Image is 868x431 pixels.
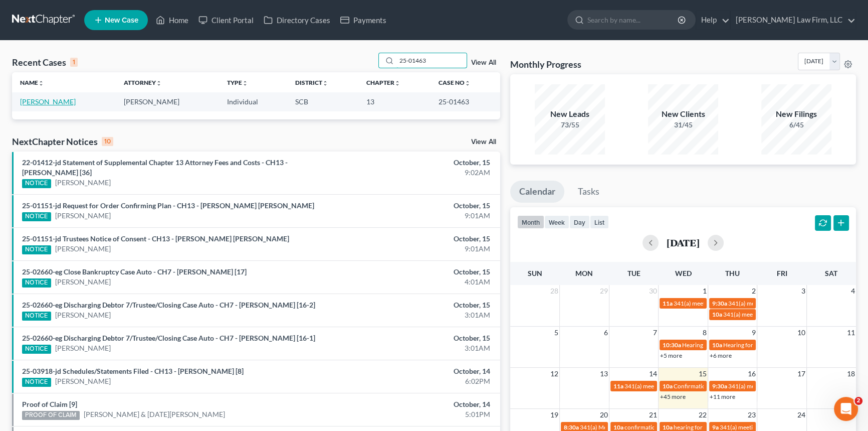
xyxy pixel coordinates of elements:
[663,382,673,390] span: 10a
[751,327,757,339] span: 9
[341,277,490,287] div: 4:01AM
[800,285,806,297] span: 3
[22,278,51,288] div: NOTICE
[22,245,51,254] div: NOTICE
[341,333,490,343] div: October, 15
[439,79,471,86] a: Case Nounfold_more
[517,215,544,229] button: month
[675,269,691,277] span: Wed
[648,368,658,380] span: 14
[751,285,757,297] span: 2
[430,92,500,111] td: 25-01463
[22,312,51,321] div: NOTICE
[723,311,820,318] span: 341(a) meeting for [PERSON_NAME]
[796,409,806,421] span: 24
[287,92,358,111] td: SCB
[20,79,44,86] a: Nameunfold_more
[575,269,593,277] span: Mon
[587,11,679,29] input: Search by name...
[599,409,609,421] span: 20
[341,267,490,277] div: October, 15
[528,269,542,277] span: Sun
[825,269,837,277] span: Sat
[696,11,730,29] a: Help
[55,376,111,386] a: [PERSON_NAME]
[358,92,431,111] td: 13
[151,11,193,29] a: Home
[55,211,111,221] a: [PERSON_NAME]
[55,343,111,353] a: [PERSON_NAME]
[335,11,391,29] a: Payments
[105,17,138,24] span: New Case
[553,327,559,339] span: 5
[295,79,328,86] a: Districtunfold_more
[259,11,335,29] a: Directory Cases
[796,327,806,339] span: 10
[663,300,673,307] span: 11a
[569,215,590,229] button: day
[660,352,682,359] a: +5 more
[728,300,825,307] span: 341(a) meeting for [PERSON_NAME]
[471,138,496,146] a: View All
[725,269,740,277] span: Thu
[22,158,288,177] a: 22-01412-jd Statement of Supplemental Chapter 13 Attorney Fees and Costs - CH13 - [PERSON_NAME] [36]
[652,327,658,339] span: 7
[84,409,225,419] a: [PERSON_NAME] & [DATE][PERSON_NAME]
[341,310,490,320] div: 3:01AM
[22,179,51,188] div: NOTICE
[193,11,259,29] a: Client Portal
[549,285,559,297] span: 28
[22,345,51,354] div: NOTICE
[22,267,247,276] a: 25-02660-eg Close Bankruptcy Case Auto - CH7 - [PERSON_NAME] [17]
[124,79,162,86] a: Attorneyunfold_more
[341,158,490,168] div: October, 15
[712,423,719,431] span: 9a
[549,409,559,421] span: 19
[341,201,490,211] div: October, 15
[38,80,44,86] i: unfold_more
[674,423,751,431] span: hearing for [PERSON_NAME]
[471,59,496,66] a: View All
[599,368,609,380] span: 13
[702,327,708,339] span: 8
[394,80,400,86] i: unfold_more
[219,92,287,111] td: Individual
[535,108,605,120] div: New Leads
[535,120,605,130] div: 73/55
[712,311,722,318] span: 10a
[846,368,856,380] span: 18
[22,234,289,243] a: 25-01151-jd Trustees Notice of Consent - CH13 - [PERSON_NAME] [PERSON_NAME]
[627,269,640,277] span: Tue
[116,92,220,111] td: [PERSON_NAME]
[341,409,490,419] div: 5:01PM
[341,300,490,310] div: October, 15
[712,382,727,390] span: 9:30a
[674,382,788,390] span: Confirmation Hearing for [PERSON_NAME]
[22,201,314,210] a: 25-01151-jd Request for Order Confirming Plan - CH13 - [PERSON_NAME] [PERSON_NAME]
[624,382,774,390] span: 341(a) meeting for [PERSON_NAME] & [PERSON_NAME]
[667,237,700,248] h2: [DATE]
[322,80,328,86] i: unfold_more
[761,120,831,130] div: 6/45
[55,277,111,287] a: [PERSON_NAME]
[710,393,735,400] a: +11 more
[850,285,856,297] span: 4
[682,341,813,349] span: Hearing for [PERSON_NAME] & [PERSON_NAME]
[341,234,490,244] div: October, 15
[22,301,315,309] a: 25-02660-eg Discharging Debtor 7/Trustee/Closing Case Auto - CH7 - [PERSON_NAME] [16-2]
[624,423,790,431] span: confirmation hearing for [PERSON_NAME] & [PERSON_NAME]
[341,168,490,178] div: 9:02AM
[663,341,681,349] span: 10:30a
[648,285,658,297] span: 30
[854,397,862,405] span: 2
[580,423,710,431] span: 341(a) Meeting of Creditors for [PERSON_NAME]
[22,378,51,387] div: NOTICE
[341,244,490,254] div: 9:01AM
[698,368,708,380] span: 15
[12,135,113,148] div: NextChapter Notices
[613,382,623,390] span: 11a
[22,411,80,420] div: PROOF OF CLAIM
[648,108,718,120] div: New Clients
[569,181,608,203] a: Tasks
[590,215,609,229] button: list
